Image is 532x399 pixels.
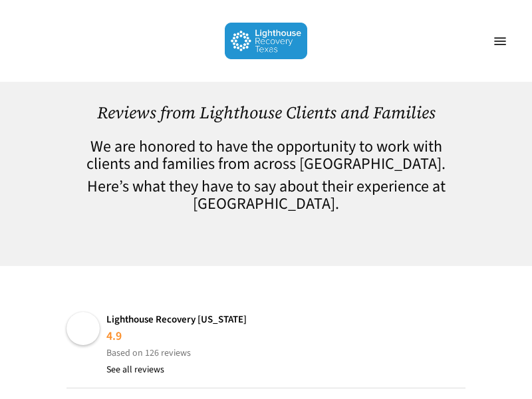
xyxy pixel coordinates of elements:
[106,362,164,378] a: See all reviews
[487,35,513,48] a: Navigation Menu
[225,23,308,59] img: Lighthouse Recovery Texas
[106,313,247,327] a: Lighthouse Recovery [US_STATE]
[106,329,122,344] div: 4.9
[66,138,465,173] h4: We are honored to have the opportunity to work with clients and families from across [GEOGRAPHIC_...
[66,178,465,213] h4: Here’s what they have to say about their experience at [GEOGRAPHIC_DATA].
[66,103,465,122] h1: Reviews from Lighthouse Clients and Families
[106,346,191,360] span: Based on 126 reviews
[66,312,100,345] img: Lighthouse Recovery Texas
